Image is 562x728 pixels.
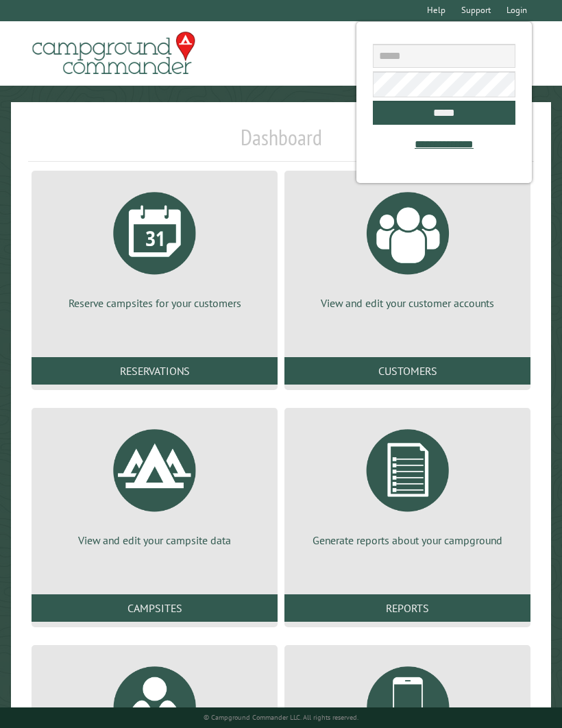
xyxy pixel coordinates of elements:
a: Customers [284,357,530,385]
p: View and edit your campsite data [48,533,261,548]
p: Reserve campsites for your customers [48,295,261,311]
a: Reports [284,594,530,622]
p: View and edit your customer accounts [301,295,514,311]
a: Generate reports about your campground [301,419,514,548]
a: View and edit your campsite data [48,419,261,548]
h1: Dashboard [28,124,534,162]
a: Reserve campsites for your customers [48,182,261,311]
img: Campground Commander [28,27,199,80]
p: Generate reports about your campground [301,533,514,548]
a: Reservations [32,357,278,385]
a: View and edit your customer accounts [301,182,514,311]
a: Campsites [32,594,278,622]
small: © Campground Commander LLC. All rights reserved. [204,713,358,722]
